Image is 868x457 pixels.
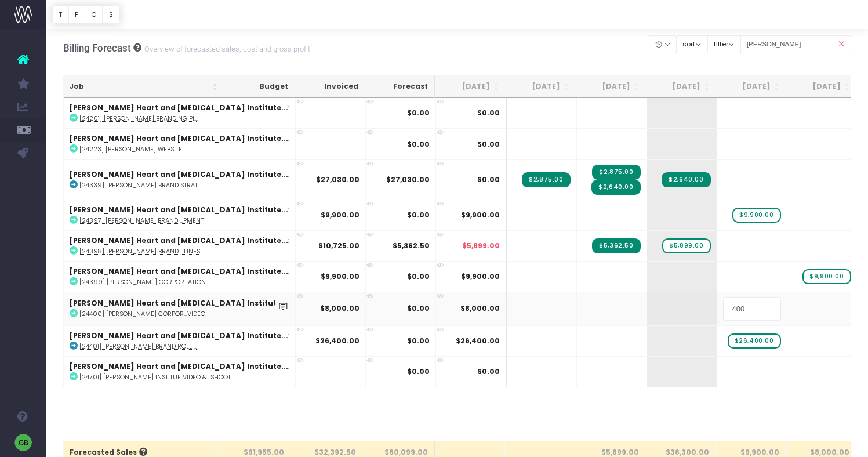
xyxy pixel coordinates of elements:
span: Streamtime Invoice: 71970 – [24339] Baker Institute Brand Strategy [592,165,640,180]
strong: $8,000.00 [320,303,359,313]
strong: $10,725.00 [318,241,359,251]
span: $0.00 [477,139,500,150]
span: Streamtime Invoice: 71999 – [24339] Baker Institute Brand Strategy [591,180,640,195]
strong: [PERSON_NAME] Heart and [MEDICAL_DATA] Institute... [70,103,288,113]
strong: [PERSON_NAME] Heart and [MEDICAL_DATA] Institute... [70,133,288,143]
button: sort [676,35,708,53]
strong: [PERSON_NAME] Heart and [MEDICAL_DATA] Institute... [70,266,288,276]
div: Vertical button group [52,6,119,24]
strong: $5,362.50 [393,241,430,251]
strong: [PERSON_NAME] Heart and [MEDICAL_DATA] Institute... [70,235,288,245]
abbr: [24401] Baker Institute Brand Roll Out [79,342,197,351]
th: Nov 25: activate to sort column ascending [716,75,786,98]
span: Streamtime Invoice: 71914 – [24339] Baker Institute Brand Strategy - 1 [522,172,570,187]
strong: $9,900.00 [321,271,359,281]
strong: $9,900.00 [321,210,359,220]
th: Jul 25: activate to sort column ascending [435,75,505,98]
strong: $26,400.00 [315,336,359,346]
button: C [85,6,103,24]
abbr: [24223] Baker Institute Website [79,145,182,154]
td: : [64,98,296,128]
button: S [102,6,119,24]
th: Forecast [364,75,435,98]
strong: $0.00 [407,139,430,149]
strong: [PERSON_NAME] Heart and [MEDICAL_DATA] Institute... [70,361,288,371]
input: Search... [740,35,852,53]
span: $5,899.00 [462,241,500,251]
small: Overview of forecasted sales, cost and gross profit [141,42,310,54]
th: Aug 25: activate to sort column ascending [505,75,575,98]
strong: $0.00 [407,303,430,313]
strong: [PERSON_NAME] Heart and [MEDICAL_DATA] Institute... [70,298,288,308]
strong: $27,030.00 [386,175,430,184]
span: $0.00 [477,367,500,377]
strong: [PERSON_NAME] Heart and [MEDICAL_DATA] Institute... [70,169,288,179]
td: : [64,261,296,292]
span: wayahead Sales Forecast Item [728,333,781,349]
strong: $0.00 [407,210,430,220]
button: T [52,6,69,24]
th: Sep 25: activate to sort column ascending [575,75,645,98]
span: wayahead Sales Forecast Item [732,208,780,223]
span: $9,900.00 [461,210,500,220]
span: $8,000.00 [460,303,500,314]
img: images/default_profile_image.png [14,434,32,451]
td: : [64,356,296,387]
td: : [64,128,296,159]
th: Budget [224,75,294,98]
span: Streamtime Invoice: 72000 – [24398] Baker Institute Brand Guidelines [592,238,640,253]
abbr: [24397] Baker Institute Brand Asset Development [79,216,204,225]
span: Streamtime Invoice: 72101 – [24339] Baker Institute Brand Strategy [662,172,710,187]
strong: [PERSON_NAME] Heart and [MEDICAL_DATA] Institute... [70,205,288,215]
span: Billing Forecast [63,42,131,54]
button: F [68,6,85,24]
td: : [64,200,296,230]
strong: $0.00 [407,108,430,118]
span: $0.00 [477,108,500,118]
span: wayahead Sales Forecast Item [662,238,710,253]
strong: $0.00 [407,271,430,281]
strong: $0.00 [407,336,430,346]
td: : [64,159,296,200]
th: Job: activate to sort column ascending [64,75,224,98]
td: : [64,292,296,325]
abbr: [24201] Baker Institute Branding Pitch [79,114,198,123]
strong: $0.00 [407,367,430,376]
span: $9,900.00 [461,271,500,282]
span: wayahead Sales Forecast Item [802,269,851,284]
td: : [64,230,296,261]
abbr: [24339] Baker Institute Brand Strategy [79,181,201,190]
th: Invoiced [294,75,364,98]
th: Dec 25: activate to sort column ascending [786,75,856,98]
button: filter [707,35,741,53]
abbr: [24399] Baker Institute Corporate Presentation [79,278,206,286]
abbr: [24400] Baker Institute Corporate Video [79,310,205,318]
strong: [PERSON_NAME] Heart and [MEDICAL_DATA] Institute... [70,331,288,340]
td: : [64,325,296,356]
abbr: [24701] Baker Institue Video & Photoshoot [79,373,231,382]
strong: $27,030.00 [316,175,359,184]
abbr: [24398] Baker Institute Brand Guidelines [79,247,200,256]
th: Oct 25: activate to sort column ascending [645,75,716,98]
span: $0.00 [477,175,500,185]
span: $26,400.00 [456,336,500,346]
